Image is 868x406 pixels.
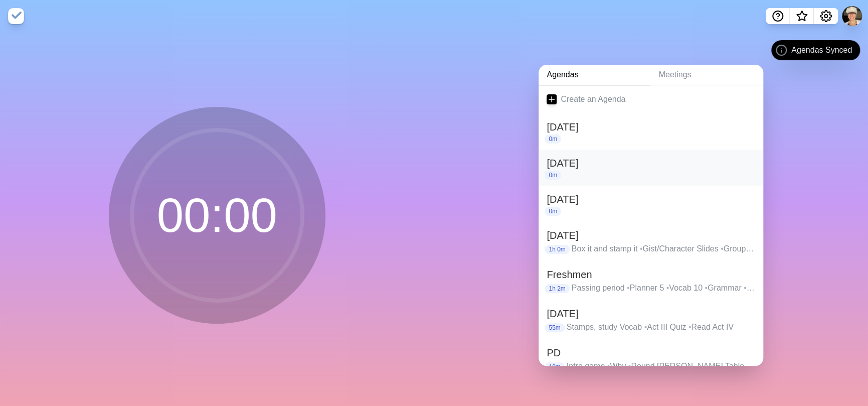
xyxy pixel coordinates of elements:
a: Create an Agenda [539,85,763,113]
button: Help [766,8,790,24]
span: • [644,323,647,331]
span: Agendas Synced [791,44,852,56]
h2: [DATE] [547,192,755,207]
h2: Freshmen [547,267,755,282]
img: timeblocks logo [8,8,24,24]
a: Agendas [539,65,650,85]
button: Settings [814,8,838,24]
p: 18m [545,362,564,371]
h2: [DATE] [547,119,755,134]
h2: [DATE] [547,306,755,321]
span: • [640,244,643,253]
p: Box it and stamp it Gist/Character Slides Group Gist catchup Pixar Theme [572,243,756,255]
h2: [DATE] [547,228,755,243]
span: • [688,323,691,331]
span: • [627,284,630,292]
span: • [744,284,755,292]
p: 55m [545,323,564,332]
p: 0m [545,171,561,180]
h2: [DATE] [547,156,755,171]
span: • [607,362,610,370]
span: • [628,362,631,370]
p: 1h 2m [545,284,569,293]
a: Meetings [650,65,763,85]
span: • [666,284,669,292]
h2: PD [547,345,755,360]
p: Intro game Why Round [PERSON_NAME] Table Round [PERSON_NAME] Talk [567,360,756,372]
span: • [705,284,708,292]
span: • [721,244,724,253]
p: Passing period Planner 5 Vocab 10 Grammar Who Am I Of Mice and Men [572,282,756,294]
button: What’s new [790,8,814,24]
p: 0m [545,134,561,144]
p: Stamps, study Vocab Act III Quiz Read Act IV [567,321,756,333]
p: 0m [545,207,561,216]
p: 1h 0m [545,245,569,254]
